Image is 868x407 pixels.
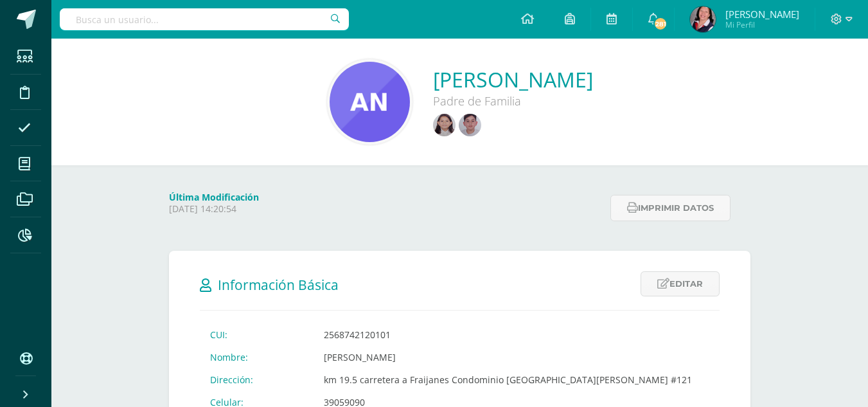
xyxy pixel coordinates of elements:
[690,6,716,32] img: ff0f9ace4d1c23045c539ed074e89c73.png
[433,93,593,109] div: Padre de Familia
[610,195,731,221] button: Imprimir datos
[314,323,702,346] td: 2568742120101
[433,114,456,136] img: f31b9e0fe1822b813feb8a54bb84123c.png
[200,323,314,346] td: CUI:
[330,62,410,142] img: f8a563ff7cd59d53887b7808b8364a89.png
[218,276,339,294] span: Información Básica
[314,346,702,368] td: [PERSON_NAME]
[60,8,349,30] input: Busca un usuario...
[314,368,702,391] td: km 19.5 carretera a Fraijanes Condominio [GEOGRAPHIC_DATA][PERSON_NAME] #121
[200,346,314,368] td: Nombre:
[433,66,593,93] a: [PERSON_NAME]
[200,368,314,391] td: Dirección:
[725,19,799,30] span: Mi Perfil
[653,17,668,31] span: 281
[641,271,720,296] a: Editar
[725,8,799,21] span: [PERSON_NAME]
[169,203,603,215] p: [DATE] 14:20:54
[459,114,481,136] img: 696dafbc5c95eec6714753d5fc738c40.png
[169,191,603,203] h4: Última Modificación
